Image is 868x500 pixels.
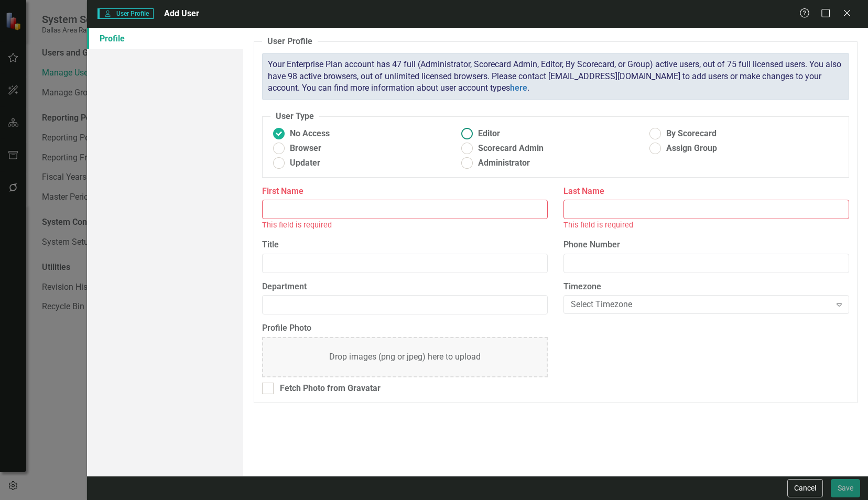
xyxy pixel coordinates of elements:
span: Administrator [478,157,530,169]
span: Updater [290,157,320,169]
div: Drop images (png or jpeg) here to upload [329,351,481,363]
a: Profile [87,28,243,49]
span: Assign Group [666,143,717,155]
div: This field is required [262,219,548,231]
div: Select Timezone [571,299,831,311]
div: Fetch Photo from Gravatar [280,383,381,395]
span: Your Enterprise Plan account has 47 full (Administrator, Scorecard Admin, Editor, By Scorecard, o... [268,59,841,93]
legend: User Type [270,111,319,123]
label: Timezone [563,281,849,293]
label: First Name [262,186,548,198]
span: Add User [164,8,199,18]
span: User Profile [97,8,154,19]
span: No Access [290,128,330,140]
span: Browser [290,143,321,155]
label: Last Name [563,186,849,198]
button: Save [831,479,860,497]
span: Scorecard Admin [478,143,544,155]
label: Phone Number [563,239,849,251]
label: Profile Photo [262,322,548,334]
span: By Scorecard [666,128,717,140]
label: Department [262,281,548,293]
span: Editor [478,128,500,140]
legend: User Profile [262,36,318,48]
label: Title [262,239,548,251]
button: Cancel [787,479,823,497]
div: This field is required [563,219,849,231]
a: here [510,83,527,93]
